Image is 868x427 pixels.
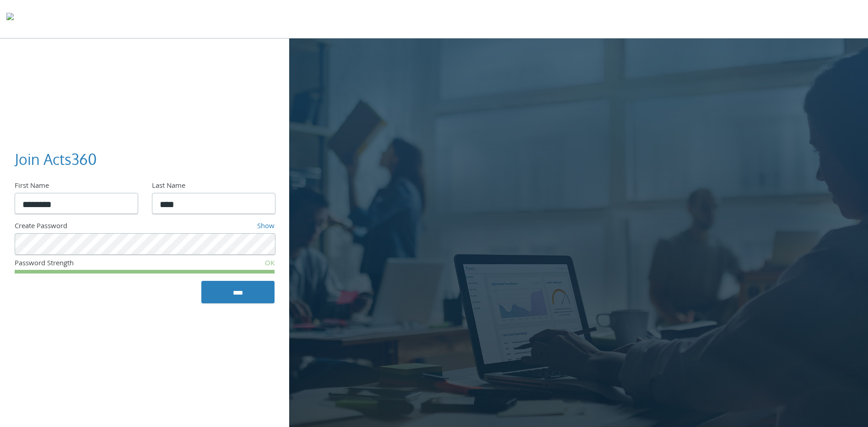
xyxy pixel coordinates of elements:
[6,10,14,28] img: todyl-logo-dark.svg
[257,221,275,233] a: Show
[15,149,267,170] h3: Join Acts360
[188,258,275,270] div: OK
[15,221,181,233] div: Create Password
[15,181,137,193] div: First Name
[152,181,275,193] div: Last Name
[15,258,188,270] div: Password Strength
